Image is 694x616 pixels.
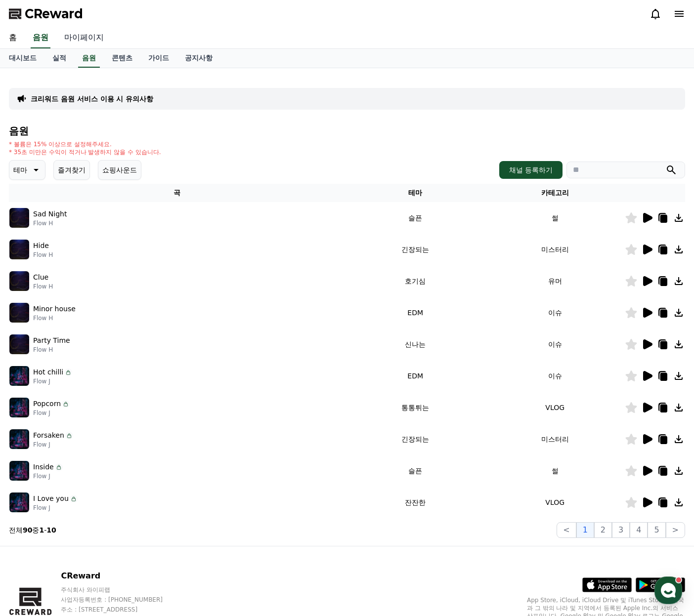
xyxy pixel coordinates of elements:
button: 즐겨찾기 [53,160,90,180]
img: music [9,334,29,354]
button: 5 [648,522,665,538]
button: 채널 등록하기 [499,161,563,179]
img: music [9,429,29,449]
p: Flow H [33,251,53,259]
p: CReward [61,570,181,582]
p: Clue [33,272,48,283]
span: CReward [25,6,83,22]
p: 전체 중 - [9,525,56,535]
button: 테마 [9,160,45,180]
p: 주식회사 와이피랩 [61,586,181,594]
p: Sad Night [33,209,67,219]
img: music [9,208,29,228]
p: I Love you [33,493,69,504]
p: Flow H [33,314,76,322]
p: Party Time [33,335,70,346]
p: Hot chilli [33,367,63,377]
td: EDM [346,297,485,329]
td: 미스터리 [485,234,625,265]
td: 호기심 [346,265,485,297]
a: 홈 [1,28,25,48]
a: 대시보드 [1,49,44,68]
td: 통통튀는 [346,392,485,423]
td: 유머 [485,265,625,297]
th: 테마 [346,184,485,202]
strong: 90 [23,526,32,534]
p: 테마 [13,163,27,177]
p: Minor house [33,304,76,314]
td: 미스터리 [485,423,625,455]
p: Flow J [33,472,63,480]
p: Flow H [33,283,53,290]
td: 긴장되는 [346,423,485,455]
span: 설정 [153,328,165,336]
p: Flow H [33,219,67,227]
p: Inside [33,462,54,472]
button: 1 [576,522,594,538]
a: 크리워드 음원 서비스 이용 시 유의사항 [31,94,153,104]
td: 썰 [485,202,625,234]
button: 3 [612,522,630,538]
a: 가이드 [140,49,177,68]
p: Popcorn [33,399,61,409]
td: 신나는 [346,329,485,360]
img: music [9,493,29,512]
a: CReward [9,6,83,22]
td: EDM [346,360,485,392]
td: 슬픈 [346,455,485,487]
p: * 볼륨은 15% 이상으로 설정해주세요. [9,140,161,148]
a: 대화 [65,313,128,338]
p: Forsaken [33,430,64,441]
a: 음원 [31,28,50,48]
td: 긴장되는 [346,234,485,265]
td: 슬픈 [346,202,485,234]
a: 마이페이지 [56,28,112,48]
p: * 35초 미만은 수익이 적거나 발생하지 않을 수 있습니다. [9,148,161,156]
a: 설정 [128,313,190,338]
span: 대화 [90,329,102,336]
img: music [9,271,29,291]
td: 이슈 [485,329,625,360]
a: 실적 [44,49,74,68]
td: 썰 [485,455,625,487]
p: Hide [33,241,49,251]
p: 사업자등록번호 : [PHONE_NUMBER] [61,596,181,604]
td: 이슈 [485,297,625,329]
p: 주소 : [STREET_ADDRESS] [61,606,181,614]
a: 공지사항 [177,49,220,68]
a: 홈 [3,313,65,338]
strong: 1 [39,526,44,534]
button: > [666,522,685,538]
span: 홈 [31,328,37,336]
img: music [9,366,29,386]
img: music [9,240,29,259]
strong: 10 [46,526,56,534]
img: music [9,398,29,417]
button: 쇼핑사운드 [98,160,141,180]
button: < [557,522,576,538]
p: Flow H [33,346,70,354]
p: Flow J [33,409,70,417]
p: Flow J [33,504,78,512]
button: 4 [630,522,648,538]
th: 카테고리 [485,184,625,202]
td: VLOG [485,487,625,518]
h4: 음원 [9,125,685,136]
img: music [9,461,29,481]
p: Flow J [33,441,73,449]
td: 잔잔한 [346,487,485,518]
p: Flow J [33,377,72,385]
a: 음원 [78,49,100,68]
img: music [9,303,29,323]
th: 곡 [9,184,346,202]
td: 이슈 [485,360,625,392]
a: 콘텐츠 [104,49,140,68]
button: 2 [594,522,612,538]
td: VLOG [485,392,625,423]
